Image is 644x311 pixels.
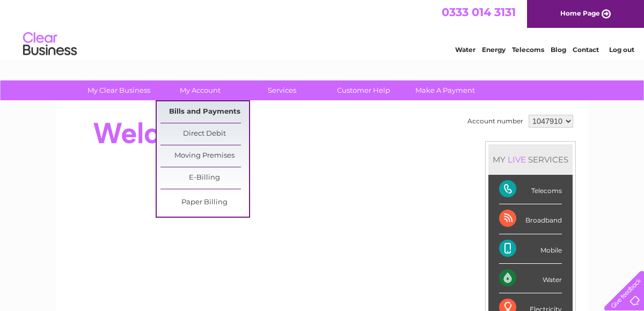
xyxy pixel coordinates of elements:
a: My Clear Business [75,80,163,100]
td: Account number [465,112,526,130]
div: LIVE [506,154,528,165]
a: 0333 014 3131 [442,5,516,19]
a: Water [455,46,475,54]
a: Make A Payment [401,80,489,100]
div: MY SERVICES [488,144,573,175]
div: Broadband [499,204,562,234]
a: E-Billing [160,167,249,189]
div: Water [499,264,562,293]
a: Moving Premises [160,145,249,167]
div: Telecoms [499,175,562,204]
a: Services [238,80,326,100]
a: My Account [156,80,245,100]
a: Log out [609,46,634,54]
a: Customer Help [319,80,408,100]
a: Direct Debit [160,123,249,145]
a: Bills and Payments [160,101,249,123]
a: Blog [551,46,566,54]
div: Mobile [499,234,562,264]
img: logo.png [23,28,77,61]
a: Telecoms [512,46,544,54]
div: Clear Business is a trading name of Verastar Limited (registered in [GEOGRAPHIC_DATA] No. 3667643... [69,6,576,52]
a: Paper Billing [160,192,249,213]
a: Contact [573,46,599,54]
a: Energy [482,46,506,54]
